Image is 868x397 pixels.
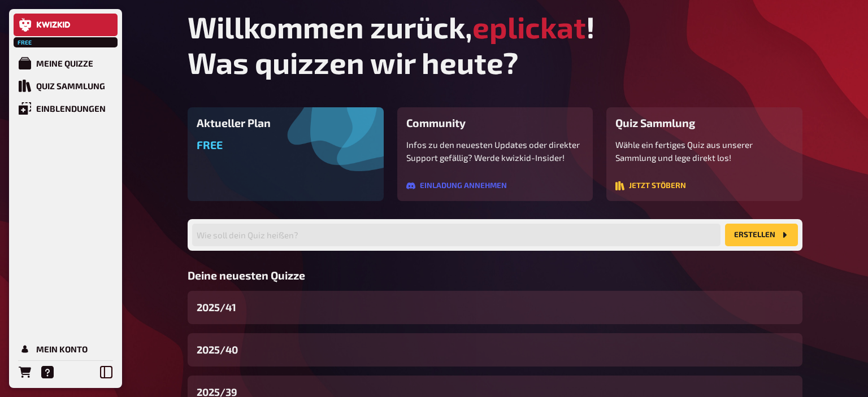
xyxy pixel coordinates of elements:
[15,39,35,46] span: Free
[188,333,802,367] a: 2025/40
[36,361,59,383] a: Hilfe
[197,300,236,315] span: 2025/41
[197,116,375,129] h3: Aktueller Plan
[36,344,88,354] div: Mein Konto
[14,361,36,383] a: Bestellungen
[188,9,802,80] h1: Willkommen zurück, ! Was quizzen wir heute?
[615,138,793,164] p: Wähle ein fertiges Quiz aus unserer Sammlung und lege direkt los!
[36,103,106,114] div: Einblendungen
[406,182,507,192] a: Einladung annehmen
[14,75,118,97] a: Quiz Sammlung
[14,97,118,120] a: Einblendungen
[615,116,793,129] h3: Quiz Sammlung
[406,116,584,129] h3: Community
[406,138,584,164] p: Infos zu den neuesten Updates oder direkter Support gefällig? Werde kwizkid-Insider!
[615,181,686,190] button: Jetzt stöbern
[725,224,798,246] button: Erstellen
[615,182,686,192] a: Jetzt stöbern
[14,338,118,360] a: Mein Konto
[14,52,118,75] a: Meine Quizze
[192,224,721,246] input: Wie soll dein Quiz heißen?
[406,181,507,190] button: Einladung annehmen
[36,58,93,68] div: Meine Quizze
[188,269,802,282] h3: Deine neuesten Quizze
[472,9,586,45] span: eplickat
[197,138,223,151] span: Free
[197,342,238,357] span: 2025/40
[188,291,802,324] a: 2025/41
[36,81,105,91] div: Quiz Sammlung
